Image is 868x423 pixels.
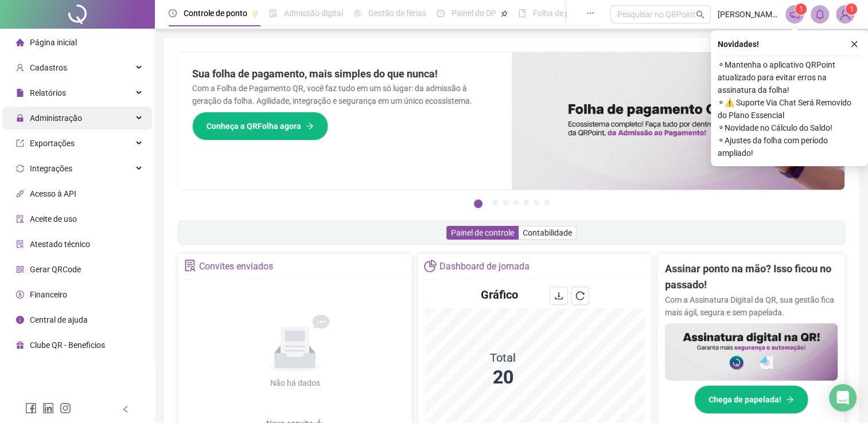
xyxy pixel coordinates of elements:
button: 3 [503,199,508,205]
span: dashboard [437,9,445,17]
div: Não há dados [242,377,348,389]
span: export [16,139,24,147]
span: bell [815,9,825,19]
span: Página inicial [30,38,77,47]
span: Clube QR - Beneficios [30,340,105,350]
span: close [850,40,858,48]
button: Conheça a QRFolha agora [192,112,328,140]
span: info-circle [16,316,24,324]
span: Folha de pagamento [533,9,606,18]
span: arrow-right [786,395,794,404]
button: 7 [544,199,550,205]
span: sun [353,9,361,17]
span: audit [16,215,24,223]
span: Administração [30,113,82,123]
span: 1 [850,5,854,13]
span: ellipsis [586,9,594,17]
span: Central de ajuda [30,315,88,324]
span: search [696,10,704,19]
span: api [16,190,24,198]
span: qrcode [16,265,24,273]
span: linkedin [42,402,54,414]
h2: Sua folha de pagamento, mais simples do que nunca! [192,66,498,82]
span: arrow-right [306,122,314,130]
sup: 1 [795,3,807,15]
span: ⚬ Novidade no Cálculo do Saldo! [718,122,861,134]
span: notification [789,9,800,19]
span: solution [184,260,196,272]
img: 88681 [836,6,854,23]
span: Exportações [30,139,75,148]
span: ⚬ Mantenha o aplicativo QRPoint atualizado para evitar erros na assinatura da folha! [718,58,861,96]
span: dollar [16,291,24,299]
span: Relatórios [30,88,66,97]
span: gift [16,341,24,349]
span: Admissão digital [284,9,343,18]
span: file-done [269,9,277,17]
img: banner%2F8d14a306-6205-4263-8e5b-06e9a85ad873.png [512,52,845,190]
span: Integrações [30,164,72,173]
span: pushpin [252,10,259,17]
span: 1 [799,5,803,13]
img: banner%2F02c71560-61a6-44d4-94b9-c8ab97240462.png [665,323,838,381]
button: 6 [534,199,539,205]
span: Aceite de uso [30,214,77,224]
span: pushpin [501,10,508,17]
span: file [16,89,24,97]
span: left [122,405,130,413]
span: Gerar QRCode [30,265,81,274]
button: 4 [513,199,519,205]
span: Contabilidade [523,228,572,237]
button: 5 [523,199,529,205]
span: Financeiro [30,290,67,299]
button: 1 [474,199,482,208]
button: Chega de papelada! [694,385,808,414]
div: Convites enviados [199,257,273,276]
span: user-add [16,64,24,72]
span: Chega de papelada! [709,393,781,406]
span: pie-chart [424,260,436,272]
span: Painel do DP [451,9,496,18]
span: Atestado técnico [30,240,90,249]
span: [PERSON_NAME]. Triunfo Ii [718,8,779,21]
span: clock-circle [169,9,177,17]
span: Acesso à API [30,189,76,198]
h2: Assinar ponto na mão? Isso ficou no passado! [665,261,838,293]
span: Gestão de férias [368,9,426,18]
span: home [16,38,24,46]
span: book [518,9,526,17]
span: Painel de controle [451,228,514,237]
span: facebook [25,402,37,414]
span: ⚬ ⚠️ Suporte Via Chat Será Removido do Plano Essencial [718,96,861,122]
h4: Gráfico [481,287,518,303]
span: Novidades ! [718,38,759,50]
span: Cadastros [30,63,67,72]
p: Com a Folha de Pagamento QR, você faz tudo em um só lugar: da admissão à geração da folha. Agilid... [192,82,498,107]
span: Controle de ponto [184,9,247,18]
span: lock [16,114,24,122]
span: reload [575,291,585,300]
button: 2 [492,199,498,205]
sup: Atualize o seu contato no menu Meus Dados [846,3,857,15]
span: sync [16,164,24,173]
span: ⚬ Ajustes da folha com período ampliado! [718,134,861,159]
div: Dashboard de jornada [439,257,530,276]
div: Open Intercom Messenger [829,384,857,412]
span: Conheça a QRFolha agora [207,120,301,132]
p: Com a Assinatura Digital da QR, sua gestão fica mais ágil, segura e sem papelada. [665,293,838,319]
span: solution [16,240,24,248]
span: instagram [60,402,71,414]
span: download [554,291,563,300]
